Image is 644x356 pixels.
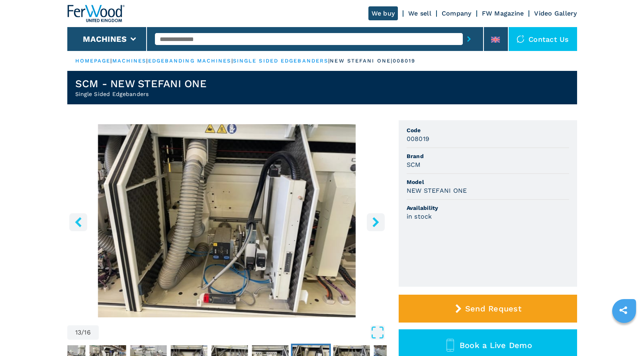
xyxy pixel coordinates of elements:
[393,57,416,65] p: 008019
[367,213,385,231] button: right-button
[407,152,569,160] span: Brand
[112,58,147,64] a: machines
[482,10,524,17] a: FW Magazine
[442,10,472,17] a: Company
[407,212,432,221] h3: in stock
[81,329,84,336] span: /
[407,186,467,195] h3: NEW STEFANI ONE
[233,58,328,64] a: single sided edgebanders
[407,134,430,143] h3: 008019
[465,304,521,313] span: Send Request
[407,160,421,169] h3: SCM
[368,6,398,20] a: We buy
[407,126,569,134] span: Code
[517,35,525,43] img: Contact us
[399,295,577,323] button: Send Request
[613,300,633,320] a: sharethis
[460,340,532,350] span: Book a Live Demo
[146,58,148,64] span: |
[408,10,431,17] a: We sell
[67,124,387,317] img: Single Sided Edgebanders SCM NEW STEFANI ONE
[328,58,330,64] span: |
[534,10,577,17] a: Video Gallery
[67,124,387,317] div: Go to Slide 13
[75,329,82,336] span: 13
[101,325,385,340] button: Open Fullscreen
[463,30,475,48] button: submit-button
[407,178,569,186] span: Model
[84,329,91,336] span: 16
[75,90,207,98] h2: Single Sided Edgebanders
[610,320,638,350] iframe: Chat
[330,57,393,65] p: new stefani one |
[75,77,207,90] h1: SCM - NEW STEFANI ONE
[407,204,569,212] span: Availability
[509,27,577,51] div: Contact us
[75,58,111,64] a: HOMEPAGE
[83,34,127,44] button: Machines
[69,213,87,231] button: left-button
[231,58,233,64] span: |
[67,5,125,22] img: Ferwood
[148,58,231,64] a: edgebanding machines
[110,58,112,64] span: |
